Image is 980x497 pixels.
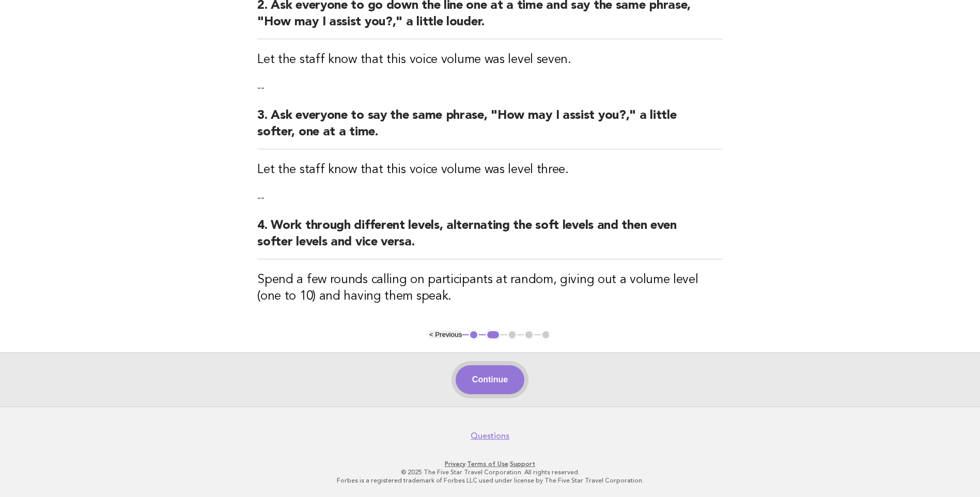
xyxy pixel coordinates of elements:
p: -- [257,191,723,205]
button: Continue [456,365,524,394]
h2: 4. Work through different levels, alternating the soft levels and then even softer levels and vic... [257,218,723,259]
p: · · [174,460,806,468]
button: 2 [486,330,501,340]
a: Questions [471,431,509,441]
button: 1 [469,330,479,340]
h3: Let the staff know that this voice volume was level three. [257,162,723,178]
a: Privacy [445,460,465,468]
p: © 2025 The Five Star Travel Corporation. All rights reserved. [174,468,806,476]
h3: Spend a few rounds calling on participants at random, giving out a volume level (one to 10) and h... [257,272,723,305]
p: -- [257,81,723,95]
h2: 3. Ask everyone to say the same phrase, "How may I assist you?," a little softer, one at a time. [257,107,723,149]
button: < Previous [429,331,462,338]
h3: Let the staff know that this voice volume was level seven. [257,52,723,68]
a: Terms of Use [467,460,508,468]
a: Support [510,460,535,468]
p: Forbes is a registered trademark of Forbes LLC used under license by The Five Star Travel Corpora... [174,476,806,485]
